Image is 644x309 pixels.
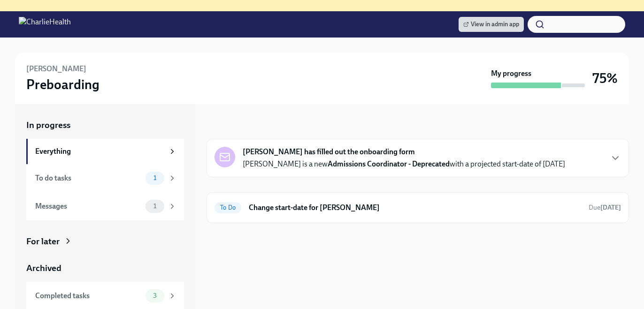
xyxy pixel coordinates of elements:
div: Completed tasks [35,291,142,301]
a: Everything [26,139,184,164]
div: In progress [207,119,251,131]
a: For later [26,235,184,248]
span: To Do [215,204,241,211]
h3: Preboarding [26,76,100,93]
div: Everything [35,146,164,157]
div: Messages [35,201,142,211]
a: To DoChange start-date for [PERSON_NAME]Due[DATE] [215,200,621,215]
a: To do tasks1 [26,164,184,192]
p: [PERSON_NAME] is a new with a projected start-date of [DATE] [243,159,565,169]
strong: [DATE] [600,203,621,211]
span: View in admin app [463,20,519,29]
span: Due [589,203,621,211]
h6: Change start-date for [PERSON_NAME] [249,203,581,213]
a: View in admin app [459,17,524,32]
span: 3 [147,292,162,299]
span: 1 [148,174,162,181]
img: CharlieHealth [19,17,71,32]
h3: 75% [592,70,618,87]
div: To do tasks [35,173,142,183]
a: In progress [26,119,184,131]
strong: [PERSON_NAME] has filled out the onboarding form [243,147,415,157]
a: Archived [26,262,184,274]
a: Messages1 [26,192,184,220]
span: October 27th, 2025 08:00 [589,203,621,212]
h6: [PERSON_NAME] [26,64,86,74]
strong: My progress [491,68,531,79]
span: 1 [148,203,162,210]
div: For later [26,235,60,248]
strong: Admissions Coordinator - Deprecated [328,159,450,168]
